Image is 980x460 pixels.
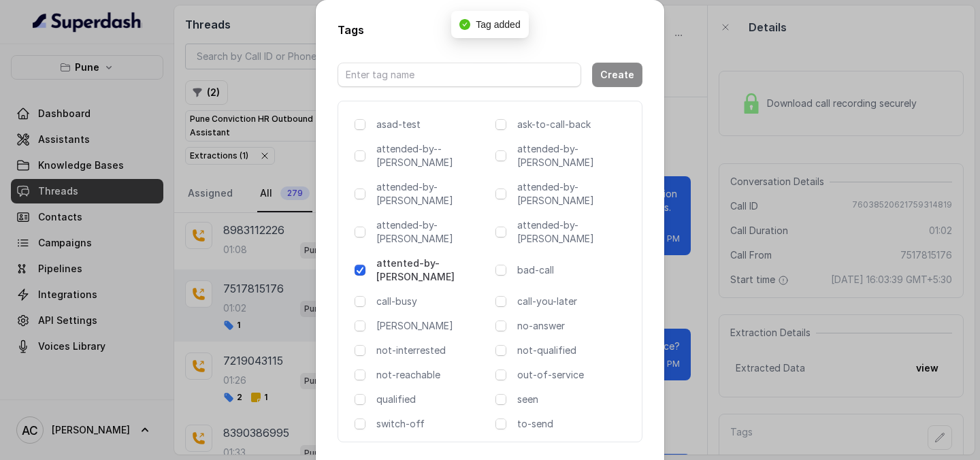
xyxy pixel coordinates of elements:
[376,393,490,406] p: qualified
[476,19,520,30] span: Tag added
[338,22,642,38] h2: Tags
[338,63,581,87] input: Enter tag name
[376,319,490,333] p: [PERSON_NAME]
[517,180,631,208] p: attended-by-[PERSON_NAME]
[376,118,485,131] p: asad-test
[376,180,490,208] p: attended-by-[PERSON_NAME]
[592,63,642,87] button: Create
[517,295,631,308] p: call-you-later
[517,344,631,357] p: not-qualified
[517,393,631,406] p: seen
[376,344,490,357] p: not-interrested
[517,142,631,169] p: attended-by-[PERSON_NAME]
[517,417,631,431] p: to-send
[517,118,631,131] p: ask-to-call-back
[376,218,490,246] p: attended-by-[PERSON_NAME]
[459,19,470,30] span: check-circle
[517,368,631,382] p: out-of-service
[517,263,631,277] p: bad-call
[376,417,490,431] p: switch-off
[517,218,631,246] p: attended-by-[PERSON_NAME]
[376,295,490,308] p: call-busy
[517,319,631,333] p: no-answer
[376,142,490,169] p: attended-by--[PERSON_NAME]
[376,257,490,284] p: attented-by-[PERSON_NAME]
[376,368,490,382] p: not-reachable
